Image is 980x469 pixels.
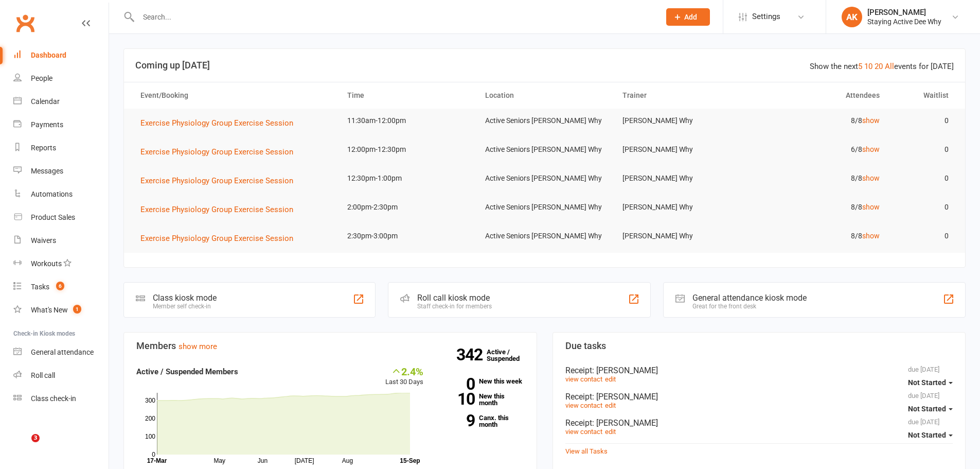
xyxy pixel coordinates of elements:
td: 12:00pm-12:30pm [338,137,476,162]
th: Waitlist [889,82,958,109]
span: : [PERSON_NAME] [592,392,658,402]
div: What's New [31,306,68,314]
a: show [862,174,880,182]
td: 8/8 [751,224,889,248]
th: Time [338,82,476,109]
div: Workouts [31,259,62,268]
a: People [13,67,109,90]
a: All [885,62,894,71]
td: [PERSON_NAME] Why [613,224,751,248]
span: Exercise Physiology Group Exercise Session [140,118,293,128]
a: Class kiosk mode [13,387,109,410]
span: Exercise Physiology Group Exercise Session [140,147,293,157]
td: 0 [889,166,958,190]
div: Payments [31,120,63,129]
span: : [PERSON_NAME] [592,418,658,428]
div: Automations [31,190,73,198]
button: Exercise Physiology Group Exercise Session [140,146,300,158]
a: show [862,116,880,125]
td: [PERSON_NAME] Why [613,195,751,219]
strong: 342 [456,347,487,362]
a: 10 [864,62,872,71]
td: 2:00pm-2:30pm [338,195,476,219]
span: Settings [752,5,780,28]
td: 12:30pm-1:00pm [338,166,476,190]
a: View all Tasks [565,447,608,455]
iframe: Intercom live chat [10,434,35,459]
input: Search... [135,10,653,24]
div: Show the next events for [DATE] [810,60,954,73]
span: Exercise Physiology Group Exercise Session [140,234,293,243]
div: Staying Active Dee Why [867,17,941,26]
td: 8/8 [751,195,889,219]
a: Roll call [13,364,109,387]
td: 8/8 [751,109,889,133]
td: Active Seniors [PERSON_NAME] Why [476,195,614,219]
button: Exercise Physiology Group Exercise Session [140,203,300,216]
div: Product Sales [31,213,75,221]
th: Location [476,82,614,109]
div: [PERSON_NAME] [867,8,941,17]
a: Calendar [13,90,109,113]
a: Clubworx [12,10,38,36]
a: Waivers [13,229,109,252]
span: Not Started [908,431,946,439]
a: 0New this week [439,378,524,385]
a: What's New1 [13,299,109,322]
span: Not Started [908,378,946,387]
th: Event/Booking [131,82,338,109]
a: 5 [858,62,862,71]
span: Not Started [908,405,946,413]
a: show more [179,342,217,351]
a: Workouts [13,252,109,275]
div: People [31,74,52,82]
td: [PERSON_NAME] Why [613,109,751,133]
a: Dashboard [13,44,109,67]
strong: 0 [439,376,475,392]
div: Roll call kiosk mode [417,293,492,303]
a: Automations [13,183,109,206]
button: Exercise Physiology Group Exercise Session [140,117,300,129]
div: Receipt [565,366,953,375]
div: AK [842,7,862,27]
button: Not Started [908,399,953,418]
div: Tasks [31,283,49,291]
td: 0 [889,109,958,133]
div: General attendance kiosk mode [692,293,807,303]
td: 6/8 [751,137,889,162]
a: view contact [565,375,602,383]
h3: Coming up [DATE] [135,60,954,71]
span: Add [684,13,697,21]
a: 10New this month [439,393,524,406]
div: Roll call [31,371,55,379]
a: show [862,145,880,153]
a: edit [605,402,616,409]
span: 3 [31,434,40,442]
div: Member self check-in [153,303,217,310]
button: Exercise Physiology Group Exercise Session [140,175,300,187]
td: 0 [889,224,958,248]
a: view contact [565,428,602,436]
div: Waivers [31,236,56,245]
div: Dashboard [31,51,66,59]
strong: Active / Suspended Members [136,367,238,376]
h3: Members [136,341,524,351]
strong: 10 [439,391,475,407]
div: Reports [31,144,56,152]
div: Great for the front desk [692,303,807,310]
button: Add [666,8,710,26]
a: edit [605,375,616,383]
td: Active Seniors [PERSON_NAME] Why [476,166,614,190]
a: Payments [13,113,109,136]
td: Active Seniors [PERSON_NAME] Why [476,224,614,248]
a: show [862,203,880,211]
div: Calendar [31,97,60,106]
div: Messages [31,167,63,175]
div: 2.4% [385,366,423,377]
a: Tasks 6 [13,275,109,299]
a: show [862,232,880,240]
a: view contact [565,402,602,409]
span: 6 [56,282,64,290]
div: Receipt [565,418,953,428]
span: 1 [73,305,81,314]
